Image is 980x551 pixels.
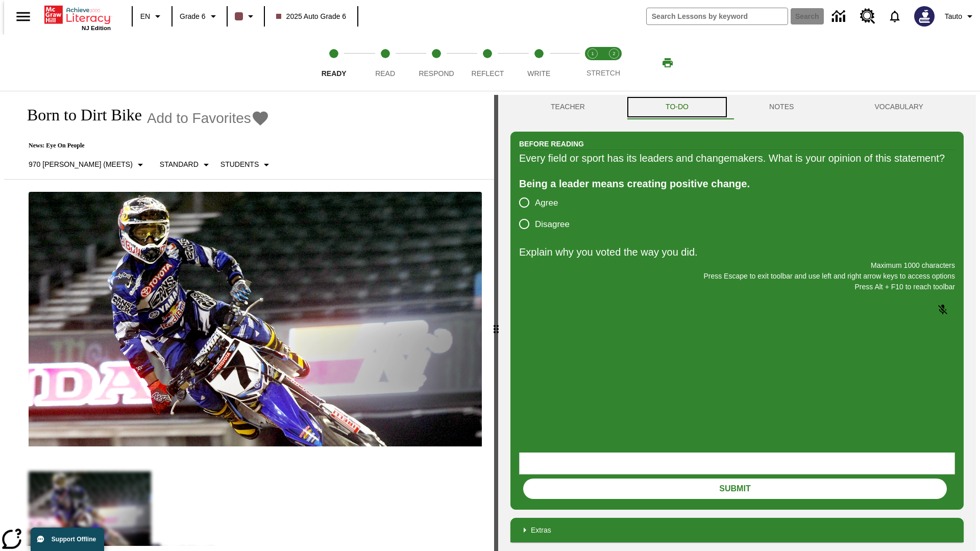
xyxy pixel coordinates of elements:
[586,69,620,77] span: STRETCH
[510,518,964,542] div: Extras
[147,110,251,127] span: Add to Favorites
[509,35,569,91] button: Write step 5 of 5
[176,7,224,26] button: Grade: Grade 6, Select a grade
[519,260,955,271] p: Maximum 1000 characters
[220,159,259,170] p: Students
[494,95,498,551] div: Press Enter or Spacebar and then press right and left arrow keys to move the slider
[29,159,133,170] p: 970 [PERSON_NAME] (Meets)
[8,2,38,32] button: Open side menu
[519,150,955,166] div: Every field or sport has its leaders and changemakers. What is your opinion of this statement?
[147,109,269,127] button: Add to Favorites - Born to Dirt Bike
[231,7,261,26] button: Class color is dark brown. Change class color
[854,3,881,30] a: Resource Center, Will open in new tab
[24,156,151,174] button: Select Lexile, 970 Lexile (Meets)
[651,54,684,72] button: Print
[599,35,629,91] button: Stretch Respond step 2 of 2
[826,3,854,31] a: Data Center
[304,35,363,91] button: Ready step 1 of 5
[140,11,150,22] span: EN
[625,95,729,119] button: TO-DO
[523,479,947,499] button: Submit
[458,35,517,91] button: Reflect step 4 of 5
[16,142,277,149] p: News: Eye On People
[914,6,935,27] img: Avatar
[612,51,615,56] text: 2
[136,7,168,26] button: Language: EN, Select a language
[472,69,504,78] span: Reflect
[881,3,908,30] a: Notifications
[519,176,955,192] div: Being a leader means creating positive change.
[941,7,980,26] button: Profile/Settings
[407,35,466,91] button: Respond step 3 of 5
[419,69,454,78] span: Respond
[44,4,111,31] div: Home
[355,35,414,91] button: Read step 2 of 5
[4,8,149,17] body: Explain why you voted the way you did. Maximum 1000 characters Press Alt + F10 to reach toolbar P...
[908,3,941,30] button: Select a new avatar
[527,69,550,78] span: Write
[216,156,277,174] button: Select Student
[531,525,551,536] p: Extras
[519,192,578,235] div: poll
[4,95,494,546] div: reading
[834,95,964,119] button: VOCABULARY
[519,138,584,149] h2: Before Reading
[510,95,964,119] div: Instructional Panel Tabs
[156,156,216,174] button: Scaffolds, Standard
[375,69,395,78] span: Read
[16,106,142,124] h1: Born to Dirt Bike
[180,11,206,22] span: Grade 6
[498,95,976,551] div: activity
[276,11,347,22] span: 2025 Auto Grade 6
[591,51,594,56] text: 1
[945,11,962,22] span: Tauto
[510,95,625,119] button: Teacher
[82,25,111,31] span: NJ Edition
[930,297,955,322] button: Click to activate and allow voice recognition
[29,192,482,447] img: Motocross racer James Stewart flies through the air on his dirt bike.
[519,282,955,292] p: Press Alt + F10 to reach toolbar
[52,536,96,543] span: Support Offline
[519,244,955,260] p: Explain why you voted the way you did.
[160,159,199,170] p: Standard
[519,271,955,282] p: Press Escape to exit toolbar and use left and right arrow keys to access options
[535,218,570,231] span: Disagree
[31,528,104,551] button: Support Offline
[647,8,788,24] input: search field
[535,196,558,210] span: Agree
[729,95,834,119] button: NOTES
[322,69,347,78] span: Ready
[578,35,607,91] button: Stretch Read step 1 of 2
